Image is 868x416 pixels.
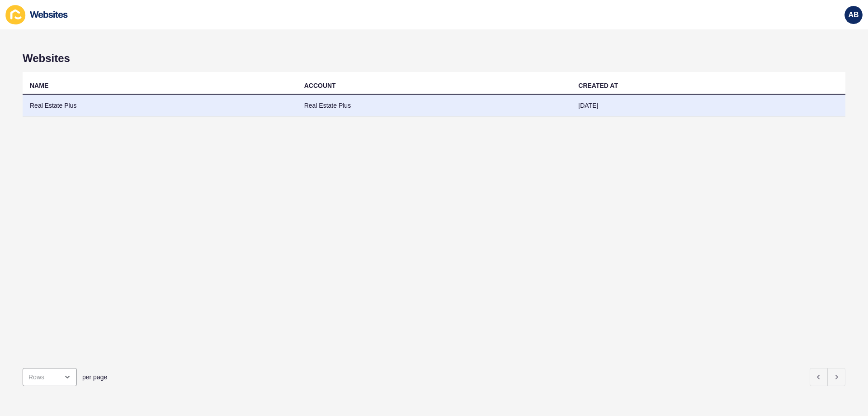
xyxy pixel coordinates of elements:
div: NAME [30,81,48,90]
div: open menu [23,368,77,386]
td: [DATE] [571,95,845,117]
div: ACCOUNT [304,81,336,90]
td: Real Estate Plus [23,95,297,117]
div: CREATED AT [578,81,618,90]
span: per page [82,373,107,382]
span: AB [848,10,859,19]
td: Real Estate Plus [297,95,571,117]
h1: Websites [23,52,845,65]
